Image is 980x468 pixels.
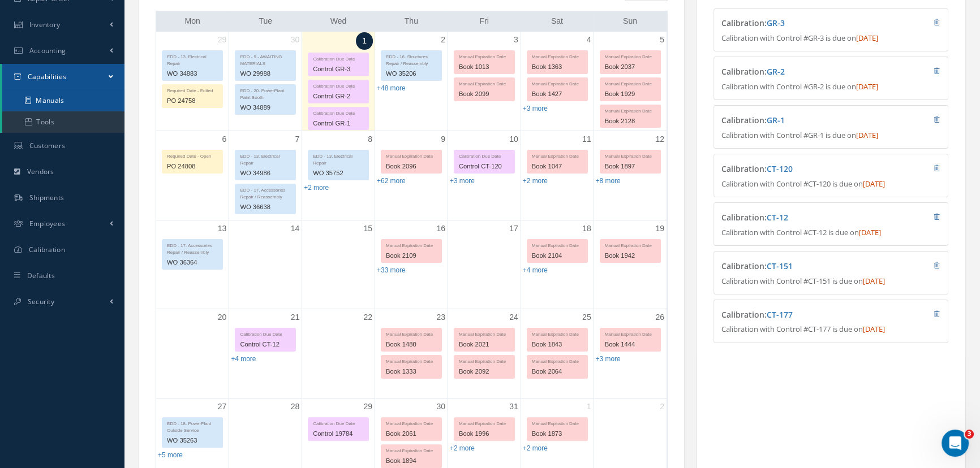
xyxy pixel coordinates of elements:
[600,240,660,249] div: Manual Expiration Date
[235,201,295,214] div: WO 36638
[308,53,368,63] div: Calibration Due Date
[764,115,784,125] span: :
[308,427,368,440] div: Control 19784
[216,220,229,237] a: October 13, 2025
[454,160,514,173] div: Control CT-120
[381,338,441,351] div: Book 1480
[521,309,594,398] td: October 25, 2025
[156,32,229,131] td: September 29, 2025
[527,88,587,101] div: Book 1427
[381,160,441,173] div: Book 2096
[229,309,302,398] td: October 21, 2025
[549,14,565,28] a: Saturday
[721,179,940,190] p: Calibration with Control #CT-120 is due on
[381,328,441,338] div: Manual Expiration Date
[302,131,375,220] td: October 8, 2025
[381,445,441,454] div: Manual Expiration Date
[162,150,222,160] div: Required Date - Open
[402,14,420,28] a: Thursday
[448,220,521,309] td: October 17, 2025
[594,131,667,220] td: October 12, 2025
[721,19,881,28] h4: Calibration
[653,131,667,148] a: October 12, 2025
[381,150,441,160] div: Manual Expiration Date
[942,430,969,457] iframe: Intercom live chat
[600,88,660,101] div: Book 1929
[235,85,295,101] div: EDD - 20. PowerPlant Paint Booth
[158,451,183,459] a: Show 5 more events
[2,90,124,111] a: Manuals
[289,220,302,237] a: October 14, 2025
[766,309,792,320] a: CT-177
[721,164,881,174] h4: Calibration
[434,220,448,237] a: October 16, 2025
[580,131,594,148] a: October 11, 2025
[2,111,124,133] a: Tools
[29,245,65,254] span: Calibration
[361,309,375,326] a: October 22, 2025
[594,32,667,131] td: October 5, 2025
[521,32,594,131] td: October 4, 2025
[657,32,667,48] a: October 5, 2025
[308,418,368,427] div: Calibration Due Date
[527,78,587,88] div: Manual Expiration Date
[764,163,792,174] span: :
[721,67,881,77] h4: Calibration
[454,51,514,60] div: Manual Expiration Date
[229,131,302,220] td: October 7, 2025
[434,398,448,415] a: October 30, 2025
[527,240,587,249] div: Manual Expiration Date
[308,80,368,90] div: Calibration Due Date
[580,220,594,237] a: October 18, 2025
[523,177,548,185] a: Show 2 more events
[375,131,448,220] td: October 9, 2025
[29,219,66,228] span: Employees
[162,51,222,67] div: EDD - 13. Electrical Repair
[454,427,514,440] div: Book 1996
[454,356,514,365] div: Manual Expiration Date
[448,32,521,131] td: October 3, 2025
[308,167,368,180] div: WO 35752
[721,262,881,271] h4: Calibration
[527,51,587,60] div: Manual Expiration Date
[454,60,514,73] div: Book 1013
[766,163,792,174] a: CT-120
[162,85,222,94] div: Required Date - Edited
[600,328,660,338] div: Manual Expiration Date
[381,240,441,249] div: Manual Expiration Date
[600,160,660,173] div: Book 1897
[527,338,587,351] div: Book 1843
[28,72,67,81] span: Capabilities
[216,398,229,415] a: October 27, 2025
[657,398,667,415] a: November 2, 2025
[29,141,66,150] span: Customers
[29,20,61,29] span: Inventory
[653,309,667,326] a: October 26, 2025
[594,220,667,309] td: October 19, 2025
[764,66,784,77] span: :
[862,324,884,334] span: [DATE]
[256,14,274,28] a: Tuesday
[216,32,229,48] a: September 29, 2025
[308,150,368,167] div: EDD - 13. Electrical Repair
[512,32,521,48] a: October 3, 2025
[766,18,784,28] a: GR-3
[856,81,878,92] span: [DATE]
[156,309,229,398] td: October 20, 2025
[766,261,792,271] a: CT-151
[862,276,884,286] span: [DATE]
[293,131,302,148] a: October 7, 2025
[2,64,124,90] a: Capabilities
[381,51,441,67] div: EDD - 16. Structures Repair / Reassembly
[454,338,514,351] div: Book 2021
[375,309,448,398] td: October 23, 2025
[477,14,491,28] a: Friday
[377,84,406,92] a: Show 48 more events
[229,220,302,309] td: October 14, 2025
[527,249,587,262] div: Book 2104
[308,63,368,76] div: Control GR-3
[621,14,639,28] a: Sunday
[439,131,448,148] a: October 9, 2025
[766,212,788,223] a: CT-12
[454,88,514,101] div: Book 2099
